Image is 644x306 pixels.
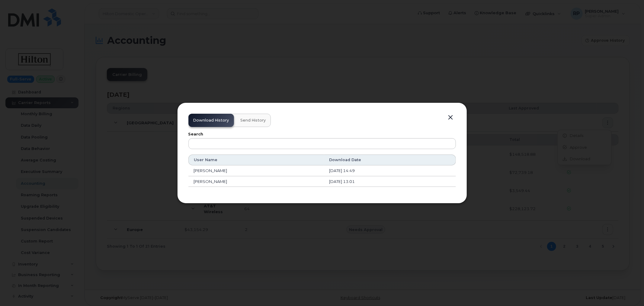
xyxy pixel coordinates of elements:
iframe: Messenger Launcher [618,280,639,301]
td: [DATE] 14:49 [324,165,456,176]
label: Search [188,132,456,136]
th: User Name [188,155,324,165]
td: [DATE] 13:01 [324,176,456,187]
td: [PERSON_NAME] [188,165,324,176]
td: [PERSON_NAME] [188,176,324,187]
span: Send History [241,118,266,123]
th: Download Date [324,155,456,165]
